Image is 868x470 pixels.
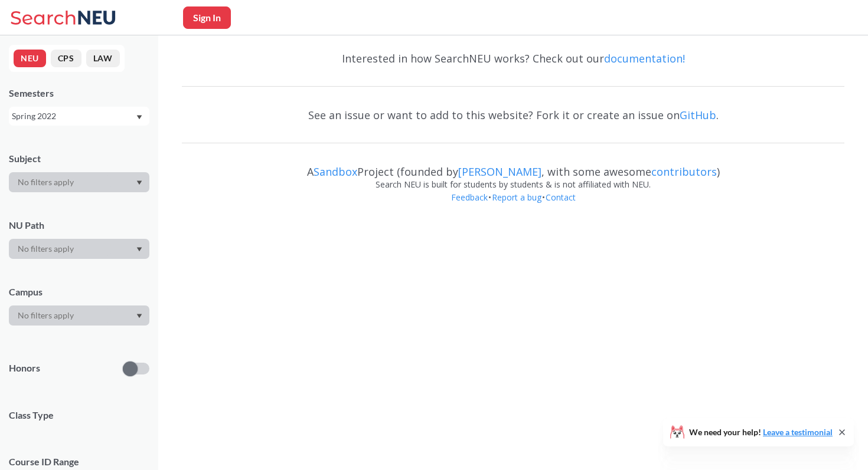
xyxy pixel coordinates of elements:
[9,361,40,375] p: Honors
[314,165,357,179] a: Sandbox
[51,50,81,67] button: CPS
[545,192,576,203] a: Contact
[9,239,149,259] div: Dropdown arrow
[182,178,844,191] div: Search NEU is built for students by students & is not affiliated with NEU.
[680,108,716,122] a: GitHub
[182,155,844,178] div: A Project (founded by , with some awesome )
[136,314,142,318] svg: Dropdown arrow
[9,219,149,232] div: NU Path
[136,247,142,252] svg: Dropdown arrow
[9,305,149,326] div: Dropdown arrow
[689,428,833,436] span: We need your help!
[458,165,541,179] a: [PERSON_NAME]
[86,50,120,67] button: LAW
[9,152,149,165] div: Subject
[451,192,488,203] a: Feedback
[182,191,844,222] div: • •
[9,87,149,100] div: Semesters
[763,427,833,437] a: Leave a testimonial
[9,409,149,422] span: Class Type
[136,115,142,120] svg: Dropdown arrow
[183,6,231,29] button: Sign In
[9,172,149,192] div: Dropdown arrow
[182,98,844,132] div: See an issue or want to add to this website? Fork it or create an issue on .
[12,110,135,123] div: Spring 2022
[9,285,149,298] div: Campus
[491,192,542,203] a: Report a bug
[14,50,46,67] button: NEU
[604,51,685,65] a: documentation!
[182,41,844,75] div: Interested in how SearchNEU works? Check out our
[651,165,717,179] a: contributors
[9,455,149,469] p: Course ID Range
[136,180,142,185] svg: Dropdown arrow
[9,107,149,126] div: Spring 2022Dropdown arrow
